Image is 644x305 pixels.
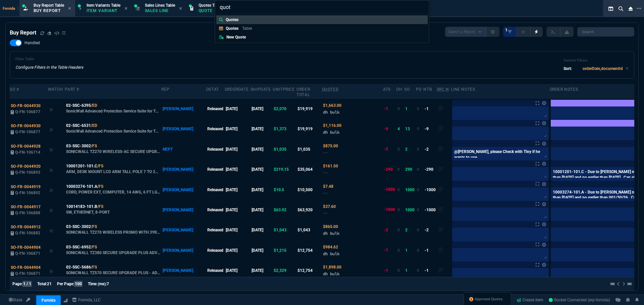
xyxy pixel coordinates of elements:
[549,298,610,302] span: Socket Connected (erp-fornida)
[475,297,503,302] span: Approved Quotes
[226,17,238,23] p: Quotes
[215,0,429,14] input: Search...
[24,297,32,303] a: API TOKEN
[549,297,610,303] a: x10TfPQITJoKXx29AAAY
[226,26,238,31] p: Quotes
[514,295,546,305] a: Create Item
[242,26,252,31] p: Table
[7,297,24,303] a: Global State
[70,297,103,303] a: msbcCompanyName
[226,34,246,40] p: New Quote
